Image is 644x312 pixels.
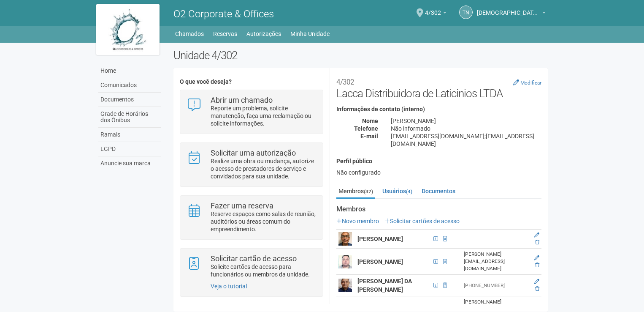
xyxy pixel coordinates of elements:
span: CPF 077.825.327-95 [431,257,441,266]
a: Home [98,64,161,78]
a: Reservas [213,28,237,40]
div: [PHONE_NUMBER] [464,282,529,289]
strong: [PERSON_NAME] DA [PERSON_NAME] [357,278,412,293]
a: Editar membro [534,255,539,261]
strong: [PERSON_NAME] [357,235,403,242]
h4: O que você deseja? [180,79,323,85]
a: Fazer uma reserva Reserve espaços como salas de reunião, auditórios ou áreas comum do empreendime... [187,202,316,233]
a: Excluir membro [535,262,539,268]
img: user.png [338,255,352,268]
span: Cartão de acesso ativo [441,257,449,266]
strong: Telefone [354,125,378,132]
p: Reporte um problema, solicite manutenção, faça uma reclamação ou solicite informações. [211,104,317,127]
a: Chamados [175,28,204,40]
strong: Solicitar uma autorização [211,148,296,157]
strong: Nome [362,118,378,124]
a: Documentos [419,185,457,197]
small: 4/302 [336,78,354,86]
span: O2 Corporate & Offices [173,8,274,20]
span: CPF 975.014.507-06 [431,234,441,244]
strong: E-mail [360,133,378,140]
a: Minha Unidade [290,28,330,40]
strong: Fazer uma reserva [211,201,273,210]
img: user.png [338,279,352,292]
span: THAIS NOBREGA LUNGUINHO [477,1,540,16]
strong: Membros [336,205,541,213]
a: Novo membro [336,218,379,224]
a: Excluir membro [535,239,539,245]
a: Autorizações [246,28,281,40]
h4: Perfil público [336,158,541,164]
p: Reserve espaços como salas de reunião, auditórios ou áreas comum do empreendimento. [211,210,317,233]
small: (4) [406,189,412,194]
a: Editar membro [534,232,539,238]
strong: Solicitar cartão de acesso [211,254,297,263]
span: Cartão de acesso cancelado [441,234,449,244]
a: Ramais [98,128,161,142]
a: Solicitar cartão de acesso Solicite cartões de acesso para funcionários ou membros da unidade. [187,255,316,278]
a: Veja o tutorial [211,283,247,290]
small: (32) [364,189,373,194]
strong: Abrir um chamado [211,96,273,104]
img: logo.jpg [96,4,160,55]
a: 4/302 [425,11,446,17]
strong: [PERSON_NAME] [357,258,403,265]
a: Solicitar cartões de acesso [384,218,460,224]
a: TN [459,5,473,19]
a: LGPD [98,142,161,156]
a: Editar membro [534,279,539,285]
a: Grade de Horários dos Ônibus [98,107,161,128]
a: Abrir um chamado Reporte um problema, solicite manutenção, faça uma reclamação ou solicite inform... [187,96,316,127]
h2: Unidade 4/302 [173,49,548,62]
a: Solicitar uma autorização Realize uma obra ou mudança, autorize o acesso de prestadores de serviç... [187,149,316,180]
a: Usuários(4) [380,185,414,197]
span: Cartão de acesso ativo [441,281,449,290]
span: 4/302 [425,1,441,16]
div: [EMAIL_ADDRESS][DOMAIN_NAME];[EMAIL_ADDRESS][DOMAIN_NAME] [384,132,548,148]
a: Membros(32) [336,185,375,199]
a: Excluir membro [535,286,539,292]
a: Anuncie sua marca [98,156,161,170]
a: Modificar [513,79,541,86]
div: Não informado [384,125,548,132]
a: [DEMOGRAPHIC_DATA][PERSON_NAME] LUNGUINHO [477,11,546,17]
p: Realize uma obra ou mudança, autorize o acesso de prestadores de serviço e convidados para sua un... [211,157,317,180]
h2: Lacca Distribuidora de Laticinios LTDA [336,74,541,100]
div: [PERSON_NAME] [384,117,548,125]
span: CPF 021.387.167-08 [431,281,441,290]
div: Não configurado [336,169,541,176]
a: Documentos [98,93,161,107]
small: Modificar [520,80,541,86]
a: Comunicados [98,78,161,93]
div: [PERSON_NAME][EMAIL_ADDRESS][DOMAIN_NAME] [464,251,529,272]
img: user.png [338,232,352,246]
p: Solicite cartões de acesso para funcionários ou membros da unidade. [211,263,317,278]
h4: Informações de contato (interno) [336,106,541,112]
